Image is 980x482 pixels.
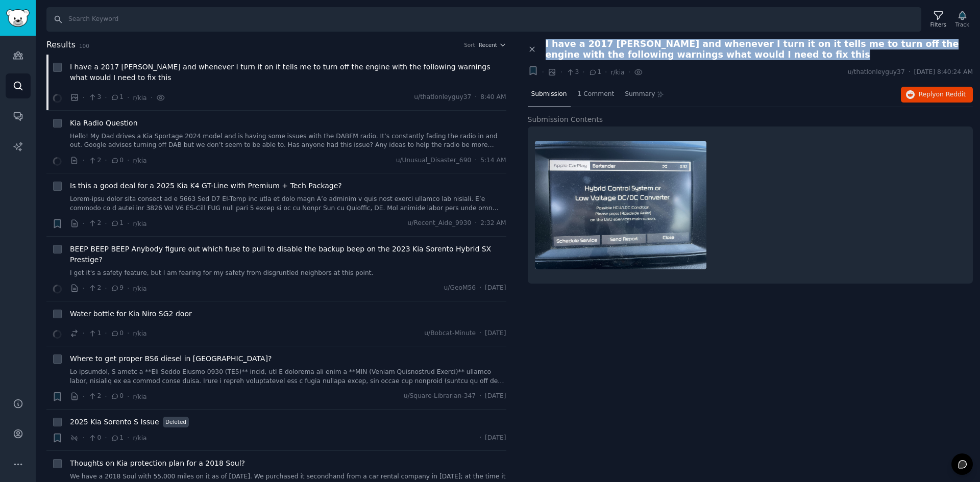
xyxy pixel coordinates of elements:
span: 1 [88,329,101,338]
span: I have a 2017 [PERSON_NAME] and whenever I turn it on it tells me to turn off the engine with the... [546,39,973,60]
span: 2 [88,156,101,165]
span: 0 [111,392,124,401]
span: · [127,218,129,229]
a: Is this a good deal for a 2025 Kia K4 GT-Line with Premium + Tech Package? [70,181,342,191]
input: Search Keyword [46,7,921,32]
span: Water bottle for Kia Niro SG2 door [70,309,192,319]
span: · [127,283,129,294]
span: · [105,283,107,294]
div: Sort [464,41,475,48]
span: Results [46,39,76,52]
span: 0 [88,434,101,443]
span: Submission [531,90,567,99]
span: 0 [111,329,124,338]
span: r/kia [133,330,146,337]
img: GummySearch logo [6,9,30,27]
span: · [479,284,481,293]
span: 8:40 AM [480,93,506,102]
span: Deleted [163,417,189,427]
span: · [127,391,129,402]
span: · [582,67,584,78]
span: 1 [111,219,124,228]
span: u/Recent_Aide_9930 [407,219,471,228]
button: Replyon Reddit [901,87,973,103]
span: Kia Radio Question [70,118,138,129]
span: 100 [79,43,89,49]
span: 2025 Kia Sorento S Issue [70,417,159,427]
span: · [83,155,85,166]
span: u/thatlonleyguy37 [848,68,905,77]
span: · [105,92,107,103]
span: · [105,328,107,339]
span: r/kia [133,157,146,164]
span: 3 [566,68,579,77]
span: 1 [111,434,124,443]
a: BEEP BEEP BEEP Anybody figure out which fuse to pull to disable the backup beep on the 2023 Kia S... [70,244,506,265]
span: r/kia [133,94,146,102]
a: Thoughts on Kia protection plan for a 2018 Soul? [70,458,245,469]
span: · [605,67,607,78]
span: · [105,155,107,166]
span: on Reddit [936,91,966,98]
span: · [479,434,481,443]
a: Lorem-ipsu dolor sita consect ad e 5663 Sed D7 EI-Temp inc utla et dolo magn A’e adminim v quis n... [70,195,506,213]
span: · [127,92,129,103]
span: 0 [111,156,124,165]
span: [DATE] [485,434,506,443]
span: · [127,155,129,166]
span: · [83,391,85,402]
button: Recent [479,41,506,48]
span: · [83,433,85,443]
span: Reply [919,90,966,99]
span: Submission Contents [528,114,603,125]
span: [DATE] [485,284,506,293]
span: · [83,283,85,294]
span: · [83,218,85,229]
span: · [127,433,129,443]
a: Hello! My Dad drives a Kia Sportage 2024 model and is having some issues with the DABFM radio. It... [70,132,506,150]
span: u/Unusual_Disaster_690 [396,156,472,165]
span: 2:32 AM [480,219,506,228]
span: u/thatlonleyguy37 [414,93,471,102]
span: r/kia [133,220,146,227]
span: · [83,92,85,103]
span: 1 [111,93,124,102]
span: r/kia [133,435,146,442]
span: 1 Comment [578,90,615,99]
span: u/GeoM56 [444,284,476,293]
span: [DATE] [485,392,506,401]
div: Filters [930,21,946,28]
span: [DATE] 8:40:24 AM [914,68,973,77]
span: r/kia [133,285,146,292]
span: · [479,392,481,401]
span: · [479,329,481,338]
span: 2 [88,284,101,293]
span: 1 [589,68,601,77]
span: · [628,67,630,78]
span: [DATE] [485,329,506,338]
span: · [83,328,85,339]
span: · [105,218,107,229]
span: · [560,67,562,78]
a: I have a 2017 [PERSON_NAME] and whenever I turn it on it tells me to turn off the engine with the... [70,62,506,83]
a: Lo ipsumdol, S ametc a **Eli Seddo Eiusmo 0930 (TE5)** incid, utl E dolorema ali enim a **MIN (Ve... [70,368,506,386]
span: u/Bobcat-Minute [424,329,476,338]
span: · [127,328,129,339]
span: 5:14 AM [480,156,506,165]
a: Where to get proper BS6 diesel in [GEOGRAPHIC_DATA]? [70,353,272,364]
span: Recent [479,41,497,48]
span: · [542,67,544,78]
span: r/kia [133,393,146,400]
span: · [105,433,107,443]
span: · [475,156,477,165]
img: I have a 2017 Kia Niro and whenever I turn it on it tells me to turn off the engine with the foll... [535,141,706,269]
span: · [475,219,477,228]
span: · [475,93,477,102]
span: · [105,391,107,402]
span: · [151,92,153,103]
